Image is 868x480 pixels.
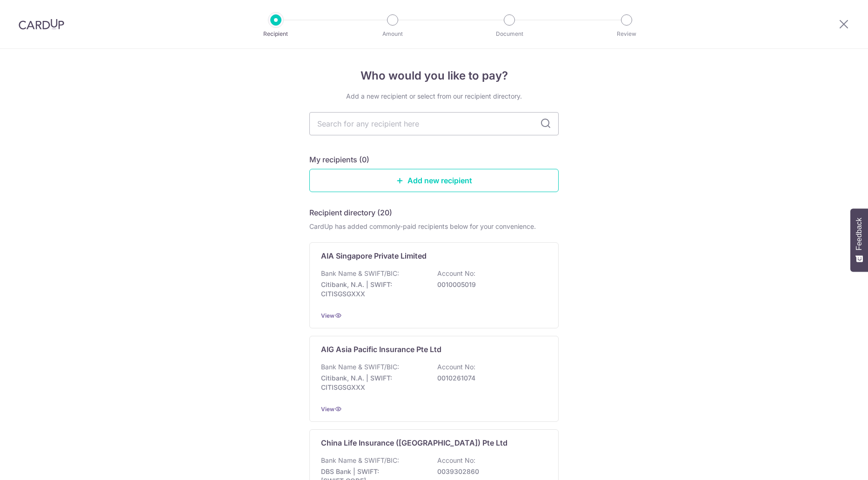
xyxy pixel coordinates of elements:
p: Citibank, N.A. | SWIFT: CITISGSGXXX [321,280,425,299]
p: 0010261074 [437,373,541,383]
h5: My recipients (0) [309,154,369,165]
a: View [321,406,334,413]
p: Account No: [437,362,475,372]
p: Document [475,29,544,39]
p: 0039302860 [437,467,541,476]
p: Review [592,29,661,39]
a: Add new recipient [309,169,559,192]
h4: Who would you like to pay? [309,67,559,84]
div: CardUp has added commonly-paid recipients below for your convenience. [309,222,559,231]
p: Bank Name & SWIFT/BIC: [321,269,399,278]
input: Search for any recipient here [309,112,559,135]
p: Account No: [437,269,475,278]
button: Feedback - Show survey [850,208,868,272]
p: Citibank, N.A. | SWIFT: CITISGSGXXX [321,373,425,392]
img: CardUp [19,19,64,30]
p: Amount [358,29,427,39]
p: AIA Singapore Private Limited [321,250,427,261]
p: China Life Insurance ([GEOGRAPHIC_DATA]) Pte Ltd [321,437,507,448]
p: Bank Name & SWIFT/BIC: [321,456,399,465]
a: View [321,312,334,319]
p: Bank Name & SWIFT/BIC: [321,362,399,372]
p: Recipient [241,29,310,39]
span: Feedback [855,218,863,250]
p: AIG Asia Pacific Insurance Pte Ltd [321,344,441,355]
h5: Recipient directory (20) [309,207,392,218]
p: Account No: [437,456,475,465]
div: Add a new recipient or select from our recipient directory. [309,92,559,101]
p: 0010005019 [437,280,541,289]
